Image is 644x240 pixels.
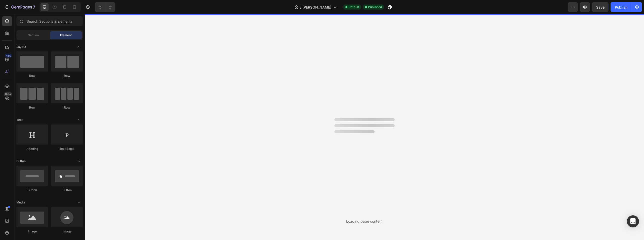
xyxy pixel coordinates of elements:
div: Undo/Redo [95,2,115,12]
div: Image [16,229,48,234]
input: Search Sections & Elements [16,16,83,26]
div: Loading page content [346,219,383,224]
button: 7 [2,2,37,12]
span: Toggle open [75,157,83,165]
span: Media [16,200,25,205]
span: Element [60,33,72,38]
div: Row [51,105,83,110]
span: Published [368,5,382,9]
div: Open Intercom Messenger [627,215,639,227]
span: Toggle open [75,116,83,124]
div: Row [51,74,83,78]
p: 7 [33,4,35,10]
div: Publish [615,5,627,10]
div: Image [51,229,83,234]
div: Button [16,188,48,192]
span: / [300,5,301,10]
div: Text Block [51,147,83,151]
div: Row [16,74,48,78]
span: Layout [16,45,26,49]
span: Section [28,33,39,38]
span: Toggle open [75,43,83,51]
div: Button [51,188,83,192]
div: Row [16,105,48,110]
span: Default [348,5,359,9]
span: [PERSON_NAME] [302,5,331,10]
div: Heading [16,147,48,151]
span: Button [16,159,26,163]
span: Save [596,5,605,9]
span: Text [16,118,23,122]
div: 450 [5,54,12,58]
button: Save [592,2,609,12]
span: Toggle open [75,198,83,207]
button: Publish [611,2,632,12]
div: Beta [4,92,12,96]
